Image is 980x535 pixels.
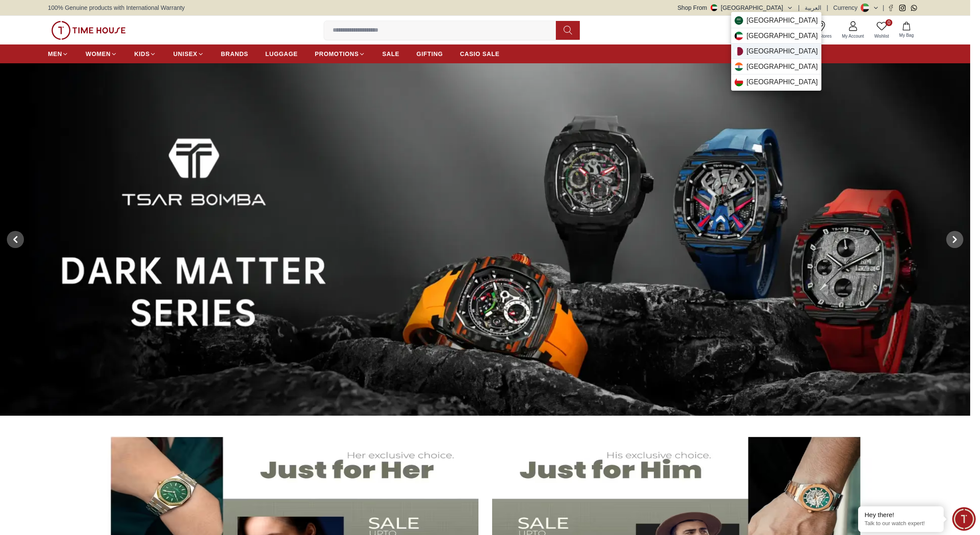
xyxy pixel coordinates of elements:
span: [GEOGRAPHIC_DATA] [747,15,818,26]
span: [GEOGRAPHIC_DATA] [747,46,818,56]
img: Oman [735,78,743,86]
div: Hey there! [865,511,937,519]
img: India [735,62,743,71]
span: [GEOGRAPHIC_DATA] [747,31,818,41]
img: Qatar [735,47,743,56]
div: Chat Widget [952,507,976,531]
span: [GEOGRAPHIC_DATA] [747,62,818,72]
p: Talk to our watch expert! [865,520,937,527]
img: Kuwait [735,32,743,40]
span: [GEOGRAPHIC_DATA] [747,77,818,87]
img: Saudi Arabia [735,16,743,25]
